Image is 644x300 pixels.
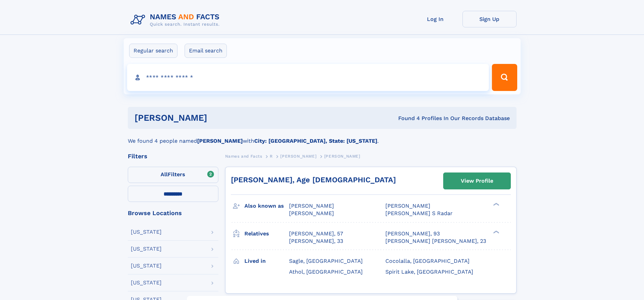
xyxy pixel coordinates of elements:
div: ❯ [492,230,500,234]
a: [PERSON_NAME], 33 [289,237,343,245]
a: Names and Facts [225,152,262,160]
div: Filters [128,153,218,159]
div: We found 4 people named with . [128,129,517,145]
b: City: [GEOGRAPHIC_DATA], State: [US_STATE] [254,138,377,144]
div: [US_STATE] [131,246,162,252]
h3: Lived in [244,255,289,267]
span: [PERSON_NAME] [289,203,334,209]
a: [PERSON_NAME] [280,152,316,160]
a: Log In [408,11,462,27]
h3: Relatives [244,228,289,239]
span: [PERSON_NAME] [324,154,360,159]
h1: [PERSON_NAME] [135,114,303,122]
a: [PERSON_NAME], 57 [289,230,343,237]
span: All [161,171,168,178]
a: [PERSON_NAME] [PERSON_NAME], 23 [385,237,486,245]
a: [PERSON_NAME], 93 [385,230,440,237]
div: Found 4 Profiles In Our Records Database [303,115,510,122]
img: Logo Names and Facts [128,11,225,29]
b: [PERSON_NAME] [197,138,243,144]
label: Filters [128,167,218,183]
div: [US_STATE] [131,280,162,285]
span: [PERSON_NAME] [289,210,334,216]
span: Athol, [GEOGRAPHIC_DATA] [289,269,363,275]
div: [US_STATE] [131,263,162,269]
span: Spirit Lake, [GEOGRAPHIC_DATA] [385,269,473,275]
div: [US_STATE] [131,229,162,235]
a: R [270,152,273,160]
span: [PERSON_NAME] [280,154,316,159]
label: Regular search [129,44,177,58]
div: Browse Locations [128,210,218,216]
input: search input [127,64,489,91]
span: [PERSON_NAME] [385,203,430,209]
a: [PERSON_NAME], Age [DEMOGRAPHIC_DATA] [231,176,396,184]
a: View Profile [444,173,510,189]
label: Email search [185,44,227,58]
button: Search Button [492,64,517,91]
h3: Also known as [244,200,289,212]
span: [PERSON_NAME] S Radar [385,210,453,216]
div: ❯ [492,202,500,207]
div: View Profile [461,173,493,189]
span: Cocolalla, [GEOGRAPHIC_DATA] [385,258,470,264]
span: Sagle, [GEOGRAPHIC_DATA] [289,258,363,264]
a: Sign Up [462,11,517,27]
span: R [270,154,273,159]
